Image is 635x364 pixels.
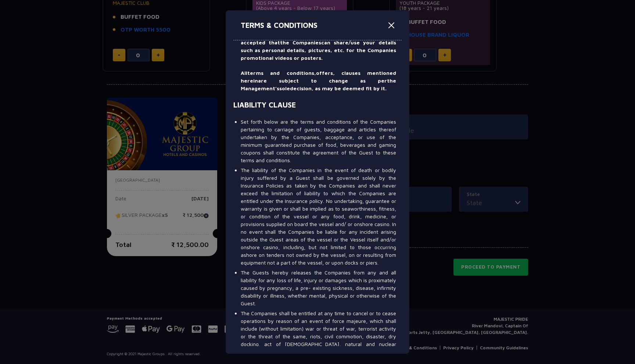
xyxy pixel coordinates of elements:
[241,118,396,164] li: Set forth below are the terms and conditions of the Companies pertaining to carriage of guests, b...
[279,85,290,91] b: sole
[233,101,296,109] b: LIABILITY CLAUSE
[241,166,396,266] li: The liability of the Companies in the event of death or bodily injury suffered by a Guest shall b...
[312,85,385,91] b: , as may be deemed fit by it
[241,39,396,61] b: can share/use your details such as personal details, pictures, etc. for the Companies promotional...
[258,77,387,84] b: are subject to change as per
[241,70,396,84] b: offers, clauses mentioned herein
[241,70,247,76] b: All
[241,21,317,29] b: TERMS & CONDITIONS
[314,70,316,76] b: ,
[280,39,321,45] b: the Companies
[241,269,396,307] li: The Guests hereby releases the Companies from any and all liability for any loss of life, injury ...
[247,70,314,76] b: terms and conditions
[385,85,387,91] b: .
[385,19,397,31] button: Close
[290,85,312,91] b: decision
